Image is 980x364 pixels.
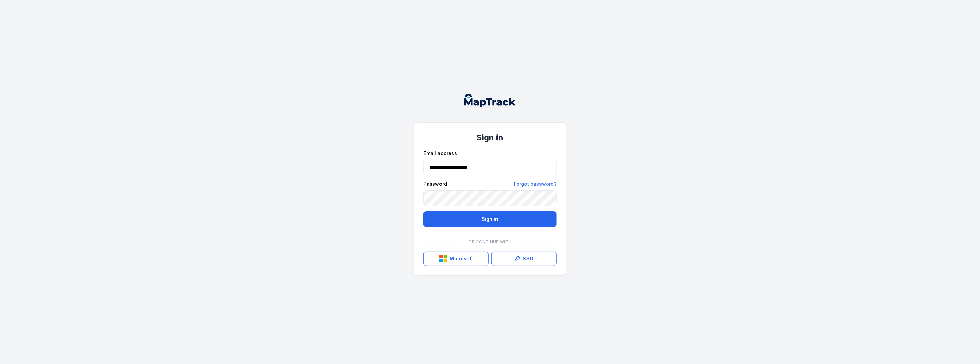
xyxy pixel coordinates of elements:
[514,181,557,187] a: Forgot password?
[423,252,489,266] button: Microsoft
[491,252,557,266] a: SSO
[423,181,447,187] label: Password
[423,211,557,227] button: Sign in
[423,235,557,249] div: Or continue with
[423,150,457,157] label: Email address
[453,94,527,107] nav: Global
[423,132,557,143] h1: Sign in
